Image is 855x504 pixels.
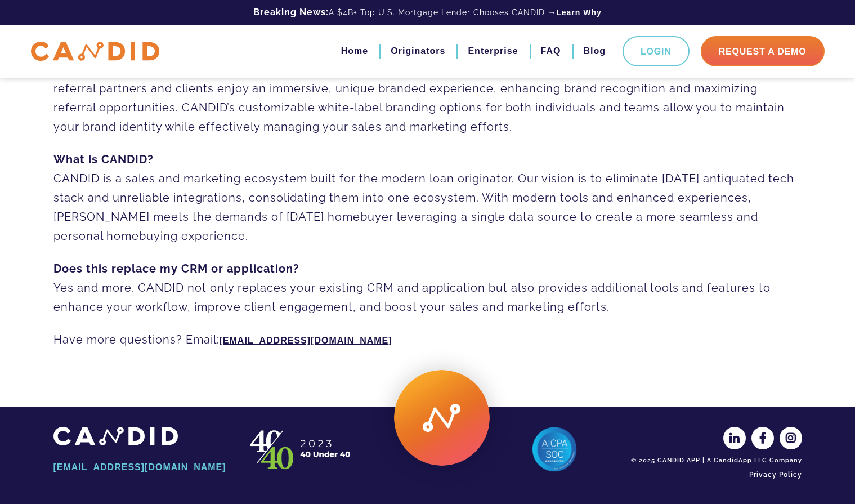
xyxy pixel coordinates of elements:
[53,262,299,275] strong: Does this replace my CRM or application?
[53,330,802,350] p: Have more questions? Email:
[341,42,368,61] a: Home
[623,36,690,66] a: Login
[31,42,159,61] img: CANDID APP
[468,42,518,61] a: Enterprise
[53,150,802,246] p: CANDID is a sales and marketing ecosystem built for the modern loan originator. Our vision is to ...
[53,458,228,477] a: [EMAIL_ADDRESS][DOMAIN_NAME]
[53,427,178,445] img: CANDID APP
[53,41,802,136] p: Yes, CANDID provides the industry’s only robust, dynamic brand experience across the entire ecosy...
[583,42,606,61] a: Blog
[53,259,802,316] p: Yes and more. CANDID not only replaces your existing CRM and application but also provides additi...
[628,465,802,484] a: Privacy Policy
[556,7,602,18] a: Learn Why
[391,42,445,61] a: Originators
[532,427,577,472] img: AICPA SOC 2
[701,36,825,66] a: Request A Demo
[541,42,561,61] a: FAQ
[253,7,329,17] b: Breaking News:
[245,427,357,472] img: CANDID APP
[220,336,392,345] a: [EMAIL_ADDRESS][DOMAIN_NAME]
[53,153,154,166] strong: What is CANDID?
[628,456,802,465] div: © 2025 CANDID APP | A CandidApp LLC Company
